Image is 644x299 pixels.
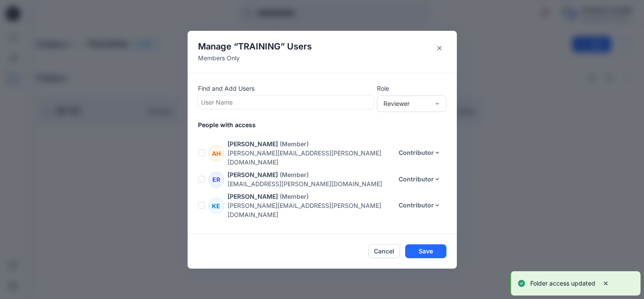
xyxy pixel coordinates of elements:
p: (Member) [280,192,309,201]
h4: Manage “ ” Users [198,41,312,52]
div: AH [208,145,224,161]
p: [EMAIL_ADDRESS][PERSON_NAME][DOMAIN_NAME] [228,179,393,188]
p: [PERSON_NAME][EMAIL_ADDRESS][PERSON_NAME][DOMAIN_NAME] [228,148,393,167]
button: Cancel [368,244,400,258]
p: [PERSON_NAME] [228,170,278,179]
p: Members Only [198,53,312,62]
p: Role [377,84,446,93]
button: Contributor [393,146,446,160]
p: Folder access updated [530,278,595,289]
div: Notifications-bottom-right [507,268,644,299]
p: [PERSON_NAME] [228,192,278,201]
p: Find and Add Users [198,84,373,93]
p: [PERSON_NAME] [228,223,278,232]
div: KE [208,198,224,214]
p: (Member) [280,223,309,232]
button: Contributor [393,172,446,186]
button: Save [405,244,446,258]
button: Contributor [393,198,446,212]
p: (Member) [280,139,309,148]
div: Reviewer [383,99,429,108]
div: ER [208,172,224,187]
p: (Member) [280,170,309,179]
p: [PERSON_NAME] [228,139,278,148]
button: Close [433,41,446,55]
p: [PERSON_NAME][EMAIL_ADDRESS][PERSON_NAME][DOMAIN_NAME] [228,201,393,219]
p: People with access [198,120,457,129]
span: TRAINING [238,41,281,52]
